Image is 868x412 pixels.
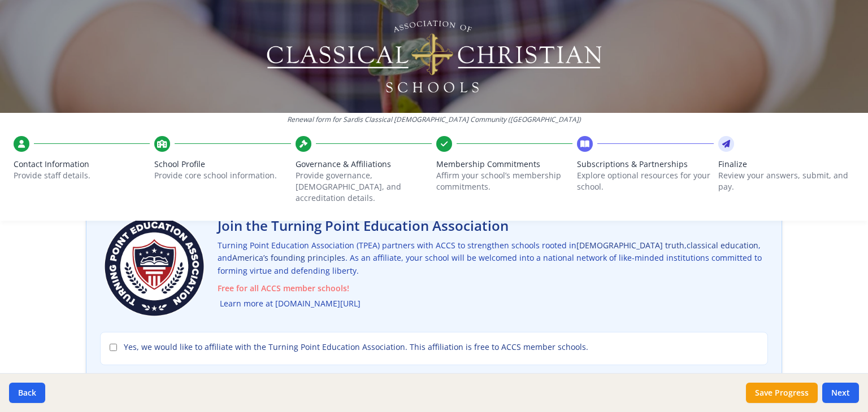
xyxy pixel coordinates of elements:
a: Learn more at [DOMAIN_NAME][URL] [220,297,361,310]
span: America’s founding principles [232,252,345,263]
span: Subscriptions & Partnerships [577,159,713,170]
span: Membership Commitments [436,159,572,170]
span: classical education [687,240,758,251]
span: [DEMOGRAPHIC_DATA] truth [576,240,684,251]
span: Contact Information [14,159,150,170]
button: Save Progress [746,383,818,403]
span: School Profile [154,159,290,170]
button: Next [822,383,859,403]
p: Turning Point Education Association (TPEA) partners with ACCS to strengthen schools rooted in , ,... [218,239,768,310]
input: Yes, we would like to affiliate with the Turning Point Education Association. This affiliation is... [110,344,117,351]
span: Finalize [718,159,854,170]
span: Governance & Affiliations [296,159,432,170]
p: Explore optional resources for your school. [577,170,713,192]
button: Back [9,383,45,403]
img: Logo [265,17,604,96]
p: Provide governance, [DEMOGRAPHIC_DATA], and accreditation details. [296,170,432,204]
p: Provide staff details. [14,170,150,181]
img: Turning Point Education Association Logo [100,212,209,321]
p: Review your answers, submit, and pay. [718,170,854,192]
p: Provide core school information. [154,170,290,181]
span: Yes, we would like to affiliate with the Turning Point Education Association. This affiliation is... [124,341,588,353]
span: Free for all ACCS member schools! [218,282,768,295]
p: Affirm your school’s membership commitments. [436,170,572,192]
